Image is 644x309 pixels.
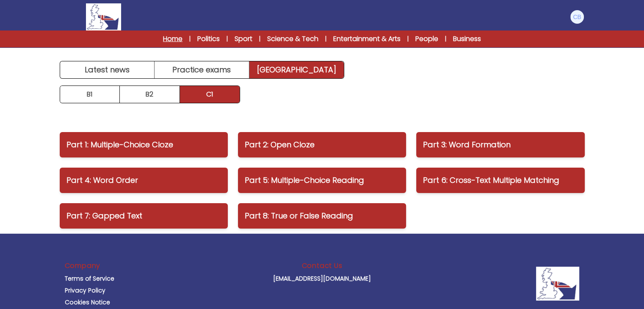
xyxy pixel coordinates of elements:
[273,274,371,283] a: [EMAIL_ADDRESS][DOMAIN_NAME]
[60,203,228,229] a: Part 7: Gapped Text
[235,34,252,44] a: Sport
[227,35,228,43] span: |
[423,139,578,151] p: Part 3: Word Formation
[238,132,406,157] a: Part 2: Open Cloze
[453,34,481,44] a: Business
[66,210,221,222] p: Part 7: Gapped Text
[333,34,401,44] a: Entertainment & Arts
[245,139,399,151] p: Part 2: Open Cloze
[155,61,249,78] a: Practice exams
[86,3,121,30] img: Logo
[65,298,110,306] a: Cookies Notice
[325,35,326,43] span: |
[245,174,399,186] p: Part 5: Multiple-Choice Reading
[60,61,155,78] a: Latest news
[66,139,221,151] p: Part 1: Multiple-Choice Cloze
[249,61,344,78] a: [GEOGRAPHIC_DATA]
[259,35,260,43] span: |
[197,34,220,44] a: Politics
[189,35,191,43] span: |
[180,86,240,103] a: C1
[415,34,438,44] a: People
[60,86,120,103] a: B1
[536,267,580,301] img: Company Logo
[65,274,114,283] a: Terms of Service
[407,35,409,43] span: |
[65,286,105,295] a: Privacy Policy
[416,132,584,157] a: Part 3: Word Formation
[238,168,406,193] a: Part 5: Multiple-Choice Reading
[245,210,399,222] p: Part 8: True or False Reading
[65,261,101,271] h3: Company
[267,34,318,44] a: Science & Tech
[416,168,584,193] a: Part 6: Cross-Text Multiple Matching
[445,35,446,43] span: |
[238,203,406,229] a: Part 8: True or False Reading
[60,3,148,30] a: Logo
[423,174,578,186] p: Part 6: Cross-Text Multiple Matching
[120,86,180,103] a: B2
[570,10,584,24] img: Charlotte Bowler
[66,174,221,186] p: Part 4: Word Order
[163,34,182,44] a: Home
[60,168,228,193] a: Part 4: Word Order
[60,132,228,157] a: Part 1: Multiple-Choice Cloze
[301,261,342,271] h3: Contact Us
